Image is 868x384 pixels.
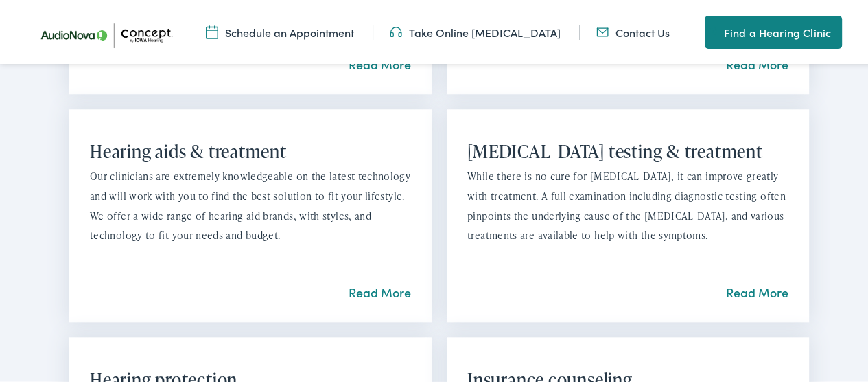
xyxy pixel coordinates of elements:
a: Schedule an Appointment [206,23,354,38]
p: Our clinicians are extremely knowledgeable on the latest technology and will work with you to fin... [90,165,411,244]
img: A calendar icon to schedule an appointment at Concept by Iowa Hearing. [206,23,218,38]
a: Contact Us [596,23,670,38]
h2: Hearing aids & treatment [90,139,411,160]
img: utility icon [390,23,402,38]
a: Find a Hearing Clinic [705,14,842,47]
a: Read More [726,54,788,71]
a: Read More [349,54,411,71]
a: Read More [349,282,411,299]
h2: [MEDICAL_DATA] testing & treatment [467,139,788,160]
a: Take Online [MEDICAL_DATA] [390,23,561,38]
img: utility icon [705,22,717,38]
p: While there is no cure for [MEDICAL_DATA], it can improve greatly with treatment. A full examinat... [467,165,788,244]
img: utility icon [596,23,609,38]
a: Read More [726,282,788,299]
